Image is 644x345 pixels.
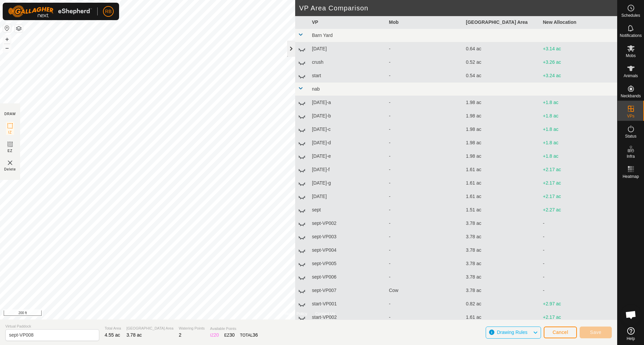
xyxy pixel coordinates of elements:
[540,270,618,284] td: -
[389,99,461,106] div: -
[309,230,386,244] td: sept-VP003
[105,332,120,338] span: 4.55 ac
[389,45,461,52] div: -
[105,8,111,15] span: RB
[463,284,540,297] td: 3.78 ac
[105,326,121,331] span: Total Area
[389,220,461,227] div: -
[463,230,540,244] td: 3.78 ac
[463,163,540,177] td: 1.61 ac
[309,297,386,311] td: start-VP001
[540,163,618,177] td: +2.17 ac
[309,270,386,284] td: sept-VP006
[309,190,386,203] td: [DATE]
[309,136,386,150] td: [DATE]-d
[386,16,464,29] th: Mob
[463,136,540,150] td: 1.98 ac
[126,326,173,331] span: [GEOGRAPHIC_DATA] Area
[229,332,235,338] span: 30
[389,274,461,281] div: -
[463,123,540,136] td: 1.98 ac
[315,311,335,317] a: Contact Us
[389,166,461,173] div: -
[463,177,540,190] td: 1.61 ac
[15,24,23,33] button: Map Layers
[309,150,386,163] td: [DATE]-e
[309,109,386,123] td: [DATE]-b
[463,150,540,163] td: 1.98 ac
[299,4,617,12] h2: VP Area Comparison
[463,311,540,324] td: 1.61 ac
[463,203,540,217] td: 1.51 ac
[309,123,386,136] td: [DATE]-c
[309,96,386,109] td: [DATE]-a
[126,332,142,338] span: 3.78 ac
[624,74,638,78] span: Animals
[210,326,258,332] span: Available Points
[552,330,568,335] span: Cancel
[309,69,386,83] td: start
[540,257,618,270] td: -
[627,154,635,158] span: Infra
[540,217,618,230] td: -
[309,163,386,177] td: [DATE]-f
[540,230,618,244] td: -
[389,72,461,79] div: -
[540,42,618,56] td: +3.14 ac
[389,314,461,321] div: -
[309,257,386,270] td: sept-VP005
[312,33,333,38] span: Barn Yard
[540,69,618,83] td: +3.24 ac
[3,24,11,32] button: Reset Map
[540,284,618,297] td: -
[620,34,642,38] span: Notifications
[621,305,641,325] div: Open chat
[312,86,320,92] span: nab
[540,56,618,69] td: +3.26 ac
[463,297,540,311] td: 0.82 ac
[8,148,13,153] span: EZ
[497,330,527,335] span: Drawing Rules
[309,16,386,29] th: VP
[463,69,540,83] td: 0.54 ac
[389,139,461,146] div: -
[621,13,640,17] span: Schedules
[540,297,618,311] td: +2.97 ac
[540,150,618,163] td: +1.8 ac
[3,35,11,43] button: +
[463,16,540,29] th: [GEOGRAPHIC_DATA] Area
[389,233,461,240] div: -
[463,109,540,123] td: 1.98 ac
[463,270,540,284] td: 3.78 ac
[540,311,618,324] td: +2.17 ac
[623,175,639,179] span: Heatmap
[463,96,540,109] td: 1.98 ac
[4,167,16,172] span: Delete
[240,332,258,339] div: TOTAL
[8,5,92,17] img: Gallagher Logo
[389,153,461,160] div: -
[179,332,181,338] span: 2
[544,327,577,338] button: Cancel
[621,94,641,98] span: Neckbands
[389,300,461,307] div: -
[540,109,618,123] td: +1.8 ac
[389,247,461,254] div: -
[389,193,461,200] div: -
[618,325,644,343] a: Help
[210,332,219,339] div: IZ
[389,260,461,267] div: -
[309,217,386,230] td: sept-VP002
[389,206,461,213] div: -
[463,217,540,230] td: 3.78 ac
[179,326,205,331] span: Watering Points
[309,311,386,324] td: start-VP002
[463,42,540,56] td: 0.64 ac
[4,111,16,116] div: DRAW
[389,287,461,294] div: Cow
[626,54,636,58] span: Mobs
[309,42,386,56] td: [DATE]
[463,190,540,203] td: 1.61 ac
[627,337,635,341] span: Help
[389,126,461,133] div: -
